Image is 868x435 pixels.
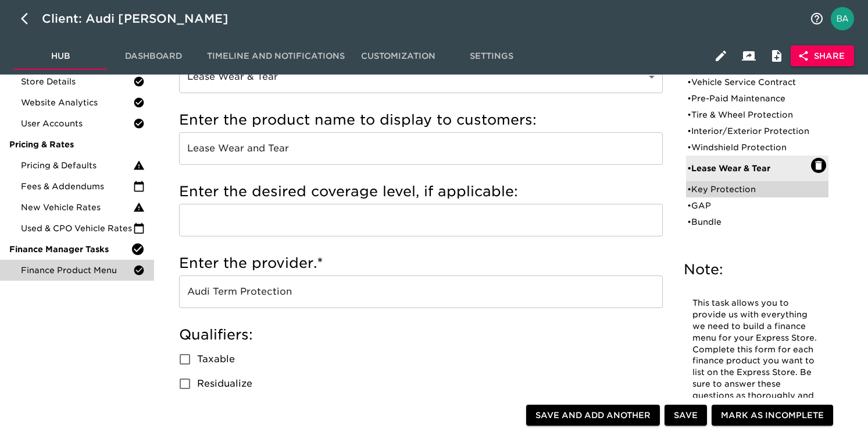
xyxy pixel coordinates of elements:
img: Profile [831,7,854,30]
span: User Accounts [21,118,133,129]
div: •Interior/Exterior Protection [686,123,828,139]
span: Store Details [21,76,133,87]
span: Share [800,49,845,63]
div: • Lease Wear & Tear [687,162,811,174]
span: Hub [21,49,100,63]
button: Save and Add Another [526,405,660,426]
h5: Note: [684,260,831,279]
div: • Vehicle Service Contract [687,76,811,88]
span: Finance Product Menu [21,264,133,276]
span: Mark as Incomplete [721,408,824,423]
span: Settings [452,49,531,63]
span: Website Analytics [21,97,133,108]
span: Save [674,408,698,423]
div: •Lease Wear & Tear [686,155,828,181]
div: • Tire & Wheel Protection [687,109,811,121]
button: Internal Notes and Comments [763,42,791,70]
button: Delete: Lease Wear & Tear [811,158,826,173]
h5: Enter the product name to display to customers: [179,111,663,129]
span: Fees & Addendums [21,181,133,192]
input: Example: SafeGuard, EasyCare, JM&A [179,275,663,308]
div: •Vehicle Service Contract [686,74,828,90]
div: • Bundle [687,216,811,228]
span: Dashboard [114,49,193,63]
div: • GAP [687,200,811,211]
p: This task allows you to provide us with everything we need to build a finance menu for your Expre... [692,298,822,413]
h5: Enter the provider. [179,254,663,273]
button: notifications [803,5,831,33]
div: • Windshield Protection [687,142,811,153]
h5: Enter the desired coverage level, if applicable: [179,182,663,201]
span: Finance Manager Tasks [9,243,131,255]
div: •Windshield Protection [686,139,828,155]
span: Save and Add Another [535,408,651,423]
span: Pricing & Rates [9,139,145,150]
div: • Interior/Exterior Protection [687,125,811,137]
span: Taxable [197,352,235,366]
div: •Bundle [686,214,828,230]
span: Residualize [197,377,252,391]
div: Client: Audi [PERSON_NAME] [42,9,245,28]
div: •Tire & Wheel Protection [686,107,828,123]
span: New Vehicle Rates [21,201,133,213]
div: • Pre-Paid Maintenance [687,93,811,104]
button: Client View [735,42,763,70]
div: •GAP [686,197,828,214]
div: •Key Protection [686,181,828,197]
span: Timeline and Notifications [207,49,345,63]
button: Edit Hub [707,42,735,70]
div: Lease Wear & Tear [179,61,663,93]
h5: Qualifiers: [179,326,663,344]
span: Used & CPO Vehicle Rates [21,222,133,234]
button: Save [665,405,707,426]
div: • Key Protection [687,183,811,195]
span: Customization [359,49,438,63]
div: •Pre-Paid Maintenance [686,90,828,107]
button: Share [791,45,854,67]
button: Mark as Incomplete [712,405,833,426]
span: Pricing & Defaults [21,160,133,171]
